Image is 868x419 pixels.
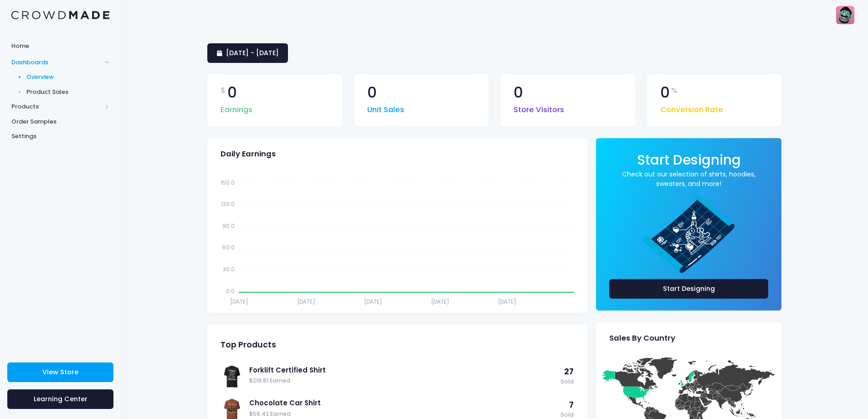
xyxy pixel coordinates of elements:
a: Start Designing [637,158,741,167]
span: $56.42 Earned [249,410,556,419]
span: Home [11,41,109,51]
a: Check out our selection of shirts, hoodies, sweaters, and more! [609,170,768,189]
a: Forklift Certified Shirt [249,365,556,375]
span: Learning Center [34,394,87,403]
tspan: [DATE] [230,298,248,305]
tspan: 120.0 [221,200,235,208]
span: Store Visitors [514,100,564,116]
span: Conversion Rate [660,100,723,116]
a: Start Designing [609,279,768,299]
span: Order Samples [11,117,109,126]
tspan: 30.0 [223,265,235,273]
span: Sales By Country [609,334,675,343]
a: View Store [7,362,113,382]
tspan: [DATE] [364,298,382,305]
a: Chocolate Car Shirt [249,398,556,408]
span: % [671,85,678,96]
a: Learning Center [7,389,113,409]
tspan: 150.0 [221,178,235,186]
span: Unit Sales [367,100,404,116]
span: 0 [514,85,523,100]
tspan: [DATE] [498,298,516,305]
span: Top Products [221,340,276,350]
span: Overview [26,72,110,82]
span: View Store [42,367,78,377]
span: Earnings [221,100,252,116]
span: [DATE] - [DATE] [226,48,279,57]
span: Daily Earnings [221,150,276,159]
span: $ [221,85,226,96]
span: 0 [227,85,237,100]
span: $219.61 Earned [249,377,556,385]
tspan: [DATE] [297,298,315,305]
span: Product Sales [26,88,110,97]
img: User [836,6,854,24]
tspan: 60.0 [222,243,235,251]
span: Products [11,102,102,111]
span: 7 [569,399,574,410]
span: Dashboards [11,58,102,67]
tspan: 0.0 [226,287,235,295]
span: 27 [564,366,574,377]
span: 0 [367,85,377,100]
img: Logo [11,11,109,20]
span: Settings [11,132,109,141]
a: [DATE] - [DATE] [207,43,288,63]
span: Sold [560,378,574,386]
span: Start Designing [637,150,741,169]
tspan: [DATE] [431,298,449,305]
tspan: 90.0 [222,222,235,229]
span: 0 [660,85,670,100]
